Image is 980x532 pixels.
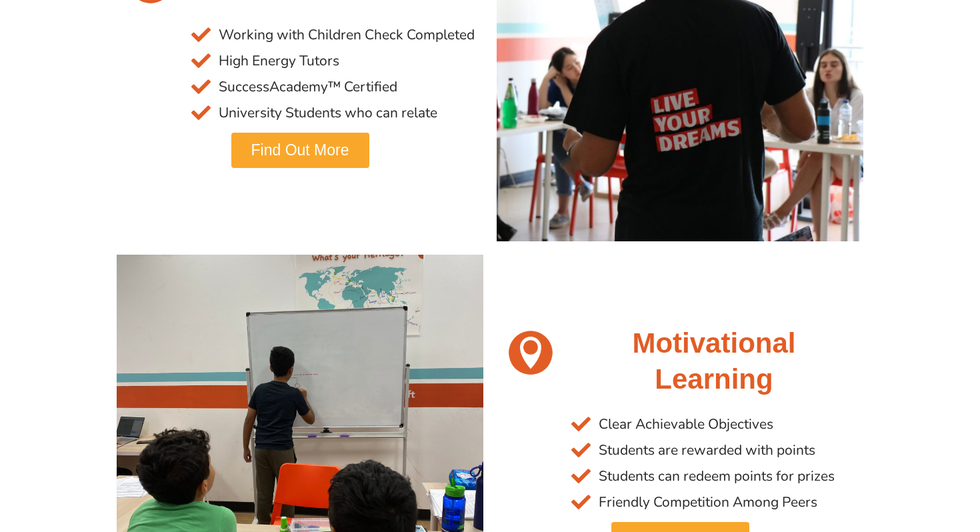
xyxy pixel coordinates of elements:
span: SuccessAcademy™ Certified [215,74,397,100]
span: University Students who can relate [215,100,437,126]
span: Working with Children Check Completed [215,22,475,48]
span: Clear Achievable Objectives [595,411,773,437]
a: Find Out More [231,133,369,168]
span: Students are rewarded with points [595,437,815,463]
iframe: Chat Widget [751,381,980,532]
h2: Motivational Learning [571,325,857,398]
span: Friendly Competition Among Peers [595,489,817,515]
span: Find Out More [251,143,349,158]
span: High Energy Tutors [215,48,339,74]
span: Students can redeem points for prizes [595,463,835,489]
